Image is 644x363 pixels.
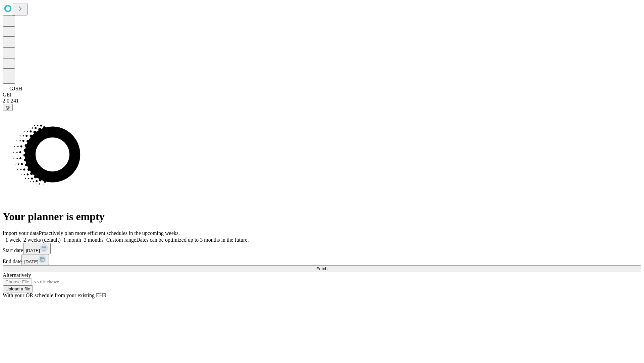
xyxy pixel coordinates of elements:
button: [DATE] [21,254,49,265]
span: Dates can be optimized up to 3 months in the future. [136,237,249,243]
span: 1 week [5,237,21,243]
button: @ [3,104,13,111]
h1: Your planner is empty [3,210,641,223]
span: Proactively plan more efficient schedules in the upcoming weeks. [39,230,180,236]
button: Upload a file [3,285,33,292]
div: End date [3,254,641,265]
span: Custom range [106,237,136,243]
button: [DATE] [23,243,51,254]
span: Alternatively [3,272,31,278]
div: Start date [3,243,641,254]
span: Import your data [3,230,39,236]
span: Fetch [316,266,327,271]
div: 2.0.241 [3,98,641,104]
span: With your OR schedule from your existing EHR [3,292,107,298]
span: GJSH [9,86,22,91]
span: [DATE] [26,248,40,253]
span: 1 month [63,237,81,243]
span: [DATE] [24,259,38,264]
div: GEI [3,92,641,98]
span: 2 weeks (default) [23,237,61,243]
span: @ [5,105,10,110]
span: 3 months [84,237,104,243]
button: Fetch [3,265,641,272]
